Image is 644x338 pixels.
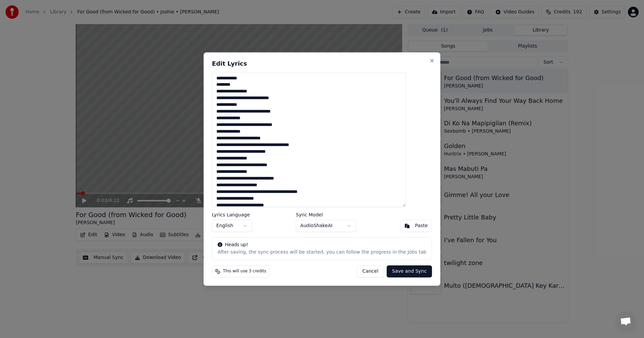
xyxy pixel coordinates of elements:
[387,265,432,277] button: Save and Sync
[400,220,432,232] button: Paste
[415,222,428,229] div: Paste
[218,242,426,248] div: Heads up!
[223,269,266,274] span: This will use 3 credits
[296,212,356,217] label: Sync Model
[357,265,384,277] button: Cancel
[212,212,252,217] label: Lyrics Language
[218,249,426,256] div: After saving, the sync process will be started, you can follow the progress in the Jobs tab
[212,61,432,67] h2: Edit Lyrics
